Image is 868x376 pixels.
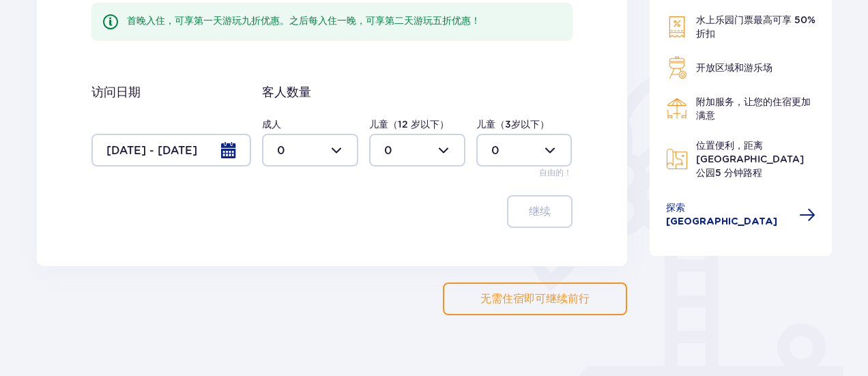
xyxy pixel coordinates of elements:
[666,148,688,170] img: 地图图标
[696,140,744,151] font: 位置便利，
[696,140,804,178] font: 距离 [GEOGRAPHIC_DATA] 公园
[666,57,688,78] img: 烧烤图标
[696,14,815,39] font: 水上乐园门票最高可享 50% 折扣
[666,203,777,227] font: 探索 [GEOGRAPHIC_DATA]
[262,85,311,100] font: 客人数量
[91,85,141,100] font: 访问日期
[262,119,281,130] font: 成人
[539,167,572,177] font: 自由的！
[529,206,551,217] font: 继续
[507,195,573,228] button: 继续
[666,16,688,38] img: 折扣图标
[476,119,549,130] font: 儿童（3岁以下）
[443,283,627,315] button: 无需住宿即可继续前行
[696,96,811,121] font: 附加服务，让您的住宿更加满意
[696,62,772,73] font: 开放区域和游乐场
[715,167,762,178] font: 5 分钟路程
[369,119,449,130] font: 儿童（12 岁以下）
[127,15,480,26] font: 首晚入住，可享第一天游玩九折优惠。之后每入住一晚，可享第二天游玩五折优惠！
[480,293,590,304] font: 无需住宿即可继续前行
[666,201,816,229] a: 探索 [GEOGRAPHIC_DATA]
[666,98,688,119] img: 餐厅图标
